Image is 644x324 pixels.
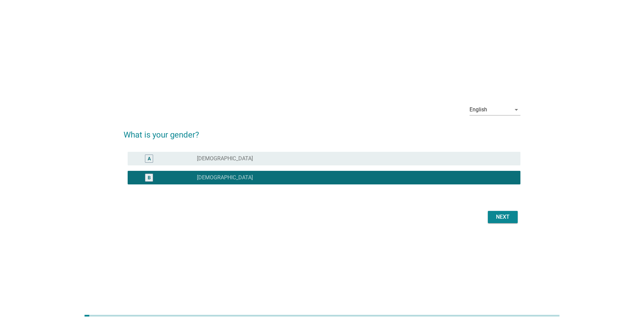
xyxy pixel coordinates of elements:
[470,107,487,113] div: English
[148,174,151,181] div: B
[493,213,512,221] div: Next
[197,155,253,162] label: [DEMOGRAPHIC_DATA]
[512,106,520,114] i: arrow_drop_down
[197,174,253,181] label: [DEMOGRAPHIC_DATA]
[148,155,151,162] div: A
[124,122,520,141] h2: What is your gender?
[488,211,518,223] button: Next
